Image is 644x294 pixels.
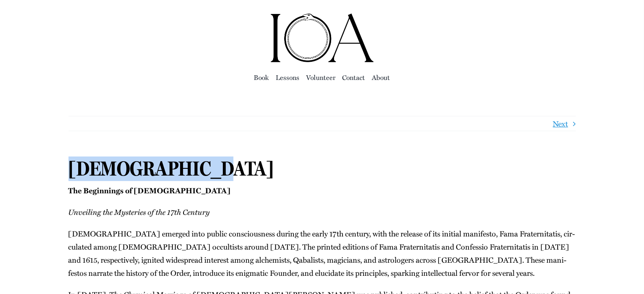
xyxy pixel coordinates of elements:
[269,11,375,22] a: ioa-logo
[553,116,568,131] a: Next
[69,157,576,181] h1: [DEMOGRAPHIC_DATA]
[254,71,269,83] a: Book
[307,71,336,83] a: Vol­un­teer
[269,13,375,63] img: Institute of Awakening
[69,185,231,196] strong: The Begin­nings of [DEMOGRAPHIC_DATA]
[276,71,300,83] a: Lessons
[343,71,365,83] a: Con­tact
[372,71,390,83] a: About
[69,206,210,217] em: Unveil­ing the Mys­ter­ies of the 17th Century
[69,227,576,280] p: [DEMOGRAPHIC_DATA] emerged into pub­lic con­scious­ness dur­ing the ear­ly 17th cen­tu­ry, with t...
[68,63,575,91] nav: Main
